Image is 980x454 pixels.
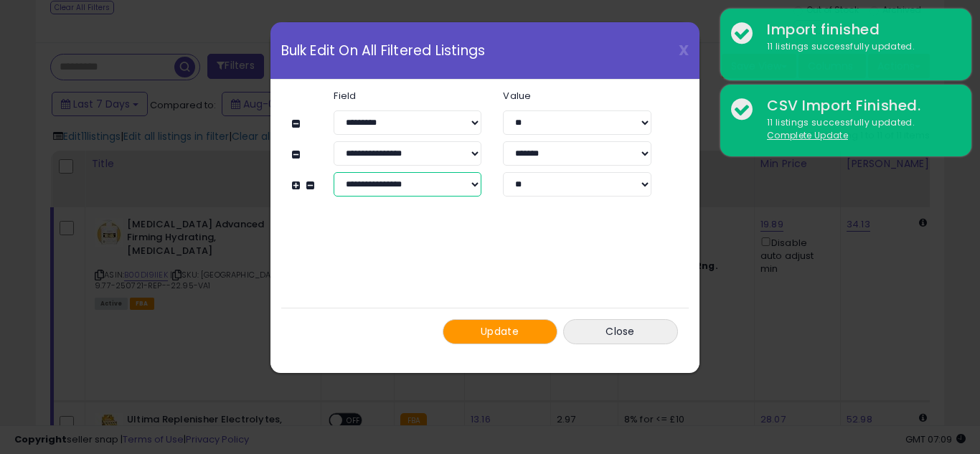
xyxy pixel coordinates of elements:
[563,319,678,344] button: Close
[323,91,492,100] label: Field
[281,44,486,57] span: Bulk Edit On All Filtered Listings
[756,40,961,54] div: 11 listings successfully updated.
[679,40,689,60] span: X
[492,91,661,100] label: Value
[481,324,519,339] span: Update
[767,129,848,141] u: Complete Update
[756,116,961,143] div: 11 listings successfully updated.
[756,95,961,116] div: CSV Import Finished.
[756,19,961,40] div: Import finished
